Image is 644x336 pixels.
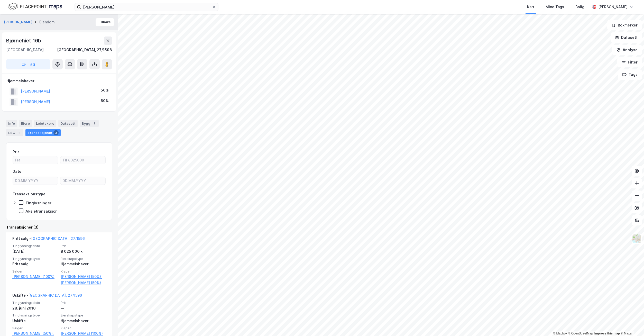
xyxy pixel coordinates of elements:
[101,98,109,104] div: 50%
[6,120,17,127] div: Info
[60,177,105,185] input: DD.MM.YYYY
[13,168,21,175] div: Dato
[25,129,61,136] div: Transaksjoner
[61,261,106,267] div: Hjemmelshaver
[568,332,593,335] a: OpenStreetMap
[594,332,620,335] a: Improve this map
[25,209,58,214] div: Aksjetransaksjon
[527,4,534,10] div: Kart
[12,318,58,324] div: Uskifte
[61,274,106,280] a: [PERSON_NAME] (50%),
[12,326,58,330] span: Selger
[13,177,58,185] input: DD.MM.YYYY
[53,130,59,135] div: 3
[12,235,85,244] div: Fritt salg -
[618,69,642,80] button: Tags
[553,332,567,335] a: Mapbox
[61,248,106,255] div: 8 025 000 kr
[12,257,58,261] span: Tinglysningstype
[34,120,56,127] div: Leietakere
[12,261,58,267] div: Fritt salg
[61,269,106,274] span: Kjøper
[575,4,584,10] div: Bolig
[12,313,58,317] span: Tinglysningstype
[61,244,106,248] span: Pris
[612,45,642,55] button: Analyse
[6,129,23,136] div: ESG
[61,318,106,324] div: Hjemmelshaver
[57,47,112,53] div: [GEOGRAPHIC_DATA], 27/1596
[6,37,42,45] div: Bjørnehiet 16b
[617,57,642,67] button: Filter
[16,130,21,135] div: 1
[58,120,78,127] div: Datasett
[96,18,114,26] button: Tilbake
[618,311,644,336] iframe: Chat Widget
[61,326,106,330] span: Kjøper
[12,269,58,274] span: Selger
[12,244,58,248] span: Tinglysningsdato
[61,313,106,317] span: Eierskapstype
[61,305,106,311] div: —
[8,2,62,11] img: logo.f888ab2527a4732fd821a326f86c7f29.svg
[80,120,99,127] div: Bygg
[13,156,58,164] input: Fra
[618,311,644,336] div: Kontrollprogram for chat
[546,4,564,10] div: Mine Tags
[19,120,32,127] div: Eiere
[39,19,55,25] div: Eiendom
[61,280,106,286] a: [PERSON_NAME] (50%)
[12,274,58,280] a: [PERSON_NAME] (100%)
[6,59,50,69] button: Tag
[6,224,112,230] div: Transaksjoner (3)
[12,292,82,301] div: Uskifte -
[61,257,106,261] span: Eierskapstype
[28,293,82,297] a: [GEOGRAPHIC_DATA], 27/1596
[81,3,212,11] input: Søk på adresse, matrikkel, gårdeiere, leietakere eller personer
[101,87,109,93] div: 50%
[12,301,58,305] span: Tinglysningsdato
[6,47,44,53] div: [GEOGRAPHIC_DATA]
[25,201,51,205] div: Tinglysninger
[12,305,58,311] div: 28. juni 2010
[607,20,642,30] button: Bokmerker
[632,234,642,244] img: Z
[13,191,45,197] div: Transaksjonstype
[12,248,58,255] div: [DATE]
[31,236,85,241] a: [GEOGRAPHIC_DATA], 27/1596
[61,301,106,305] span: Pris
[6,78,112,84] div: Hjemmelshaver
[611,32,642,43] button: Datasett
[598,4,628,10] div: [PERSON_NAME]
[4,20,33,25] button: [PERSON_NAME]
[91,121,97,126] div: 1
[60,156,105,164] input: Til 8025000
[13,149,20,155] div: Pris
